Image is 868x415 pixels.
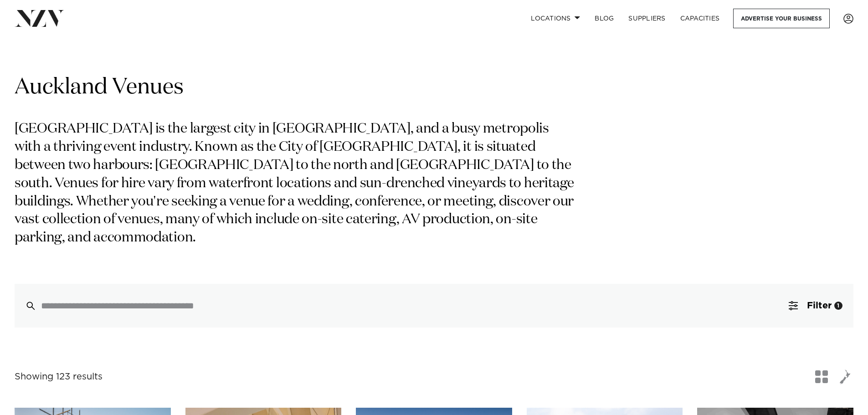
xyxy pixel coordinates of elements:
[524,9,587,28] a: Locations
[834,302,842,310] div: 1
[15,10,64,26] img: nzv-logo.png
[15,120,578,247] p: [GEOGRAPHIC_DATA] is the largest city in [GEOGRAPHIC_DATA], and a busy metropolis with a thriving...
[778,284,853,328] button: Filter1
[15,370,103,384] div: Showing 123 results
[621,9,673,28] a: SUPPLIERS
[587,9,621,28] a: BLOG
[733,9,830,28] a: Advertise your business
[807,301,832,310] span: Filter
[673,9,727,28] a: Capacities
[15,73,853,102] h1: Auckland Venues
